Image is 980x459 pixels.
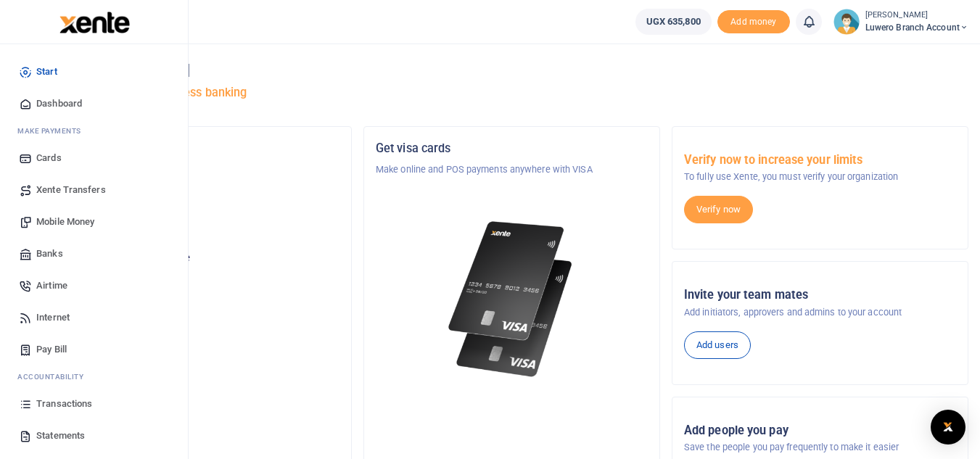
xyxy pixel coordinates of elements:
[12,56,176,88] a: Start
[684,288,956,302] h5: Invite your team mates
[630,9,717,35] li: Wallet ballance
[12,388,176,420] a: Transactions
[12,420,176,452] a: Statements
[67,197,339,212] h5: Account
[36,310,70,325] span: Internet
[865,9,968,22] small: [PERSON_NAME]
[36,65,57,79] span: Start
[25,125,81,136] span: ake Payments
[12,142,176,174] a: Cards
[12,270,176,302] a: Airtime
[717,10,790,34] li: Toup your wallet
[67,219,339,233] p: Luwero Branch Account
[36,278,67,293] span: Airtime
[36,247,63,261] span: Banks
[28,371,83,382] span: countability
[58,16,130,27] a: logo-small logo-large logo-large
[684,440,956,455] p: Save the people you pay frequently to make it easier
[36,342,67,357] span: Pay Bill
[36,183,106,197] span: Xente Transfers
[67,251,339,265] p: Your current account balance
[684,331,751,359] a: Add users
[36,151,62,165] span: Cards
[684,305,956,320] p: Add initiators, approvers and admins to your account
[684,423,956,438] h5: Add people you pay
[55,86,968,100] h5: Welcome to better business banking
[59,12,130,33] img: logo-large
[646,15,701,29] span: UGX 635,800
[684,170,956,184] p: To fully use Xente, you must verify your organization
[833,9,860,35] img: profile-user
[36,215,94,229] span: Mobile Money
[444,212,580,386] img: xente-_physical_cards.png
[36,397,92,411] span: Transactions
[12,174,176,206] a: Xente Transfers
[12,206,176,238] a: Mobile Money
[12,334,176,365] a: Pay Bill
[931,410,965,444] div: Open Intercom Messenger
[67,269,339,284] h5: UGX 635,800
[55,62,968,78] h4: Hello [PERSON_NAME]
[376,141,648,156] h5: Get visa cards
[717,15,790,26] a: Add money
[12,120,176,142] li: M
[376,162,648,177] p: Make online and POS payments anywhere with VISA
[67,162,339,177] p: Tugende Limited
[12,302,176,334] a: Internet
[684,153,956,168] h5: Verify now to increase your limits
[67,141,339,156] h5: Organization
[635,9,712,35] a: UGX 635,800
[12,365,176,388] li: Ac
[36,96,82,111] span: Dashboard
[684,196,753,223] a: Verify now
[833,9,968,35] a: profile-user [PERSON_NAME] Luwero Branch Account
[12,88,176,120] a: Dashboard
[36,429,85,443] span: Statements
[865,21,968,34] span: Luwero Branch Account
[12,238,176,270] a: Banks
[717,10,790,34] span: Add money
